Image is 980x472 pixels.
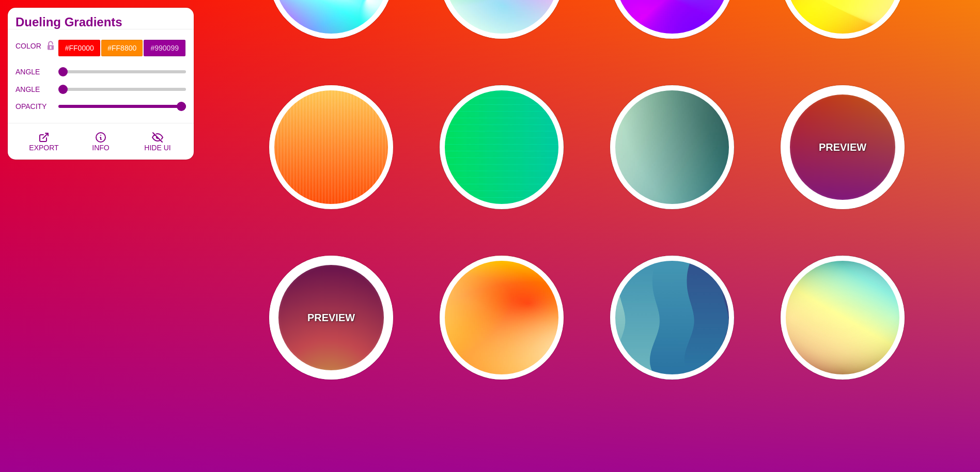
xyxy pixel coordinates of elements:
button: heat wave map effect gradient [440,256,564,380]
button: green radial gradients from all four corners [610,85,734,209]
p: PREVIEW [307,310,355,325]
label: ANGLE [15,83,58,96]
button: rainbow gradient with radial flares [781,256,905,380]
button: green to blue linear gradient [440,85,564,209]
button: INFO [72,123,129,160]
button: HIDE UI [129,123,186,160]
p: PREVIEW [819,139,866,155]
h2: Dueling Gradients [15,18,186,26]
button: PREVIEWred to orange gradient covered by a purple linear fade [781,85,905,209]
button: alternating gradient chain from purple to green [610,256,734,380]
span: HIDE UI [144,144,170,152]
label: COLOR [15,39,43,57]
span: EXPORT [29,144,58,152]
span: INFO [92,144,109,152]
button: Color Lock [43,39,58,54]
button: EXPORT [15,123,72,160]
button: yellow-orange linear gradient with subtle stripes [269,85,393,209]
label: ANGLE [15,65,58,78]
label: OPACITY [15,100,58,113]
button: PREVIEWglowing yellow warming the purple vector sky [269,256,393,380]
